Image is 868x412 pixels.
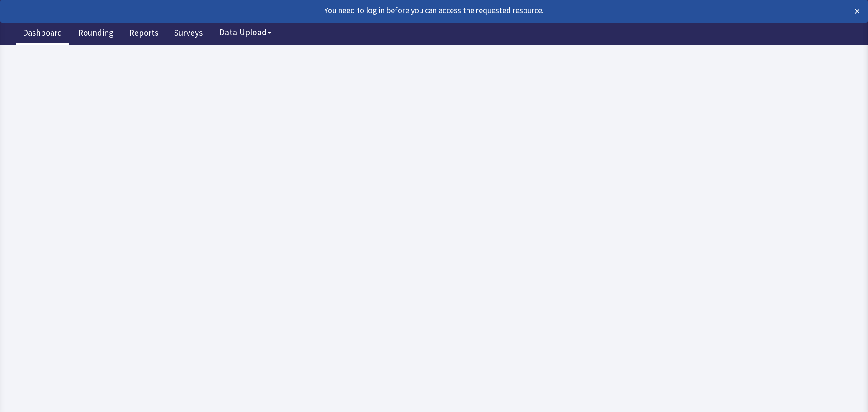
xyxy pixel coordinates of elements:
[167,23,209,45] a: Surveys
[214,24,277,41] button: Data Upload
[16,23,69,45] a: Dashboard
[123,23,165,45] a: Reports
[71,23,120,45] a: Rounding
[854,4,860,19] button: ×
[8,4,775,17] div: You need to log in before you can access the requested resource.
